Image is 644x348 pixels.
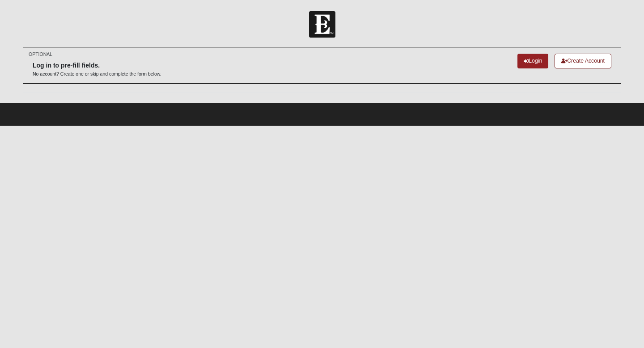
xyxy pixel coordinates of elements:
[555,54,611,68] a: Create Account
[29,51,52,58] small: OPTIONAL
[309,11,335,38] img: Church of Eleven22 Logo
[33,62,161,69] h6: Log in to pre-fill fields.
[33,71,161,77] p: No account? Create one or skip and complete the form below.
[517,54,548,68] a: Login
